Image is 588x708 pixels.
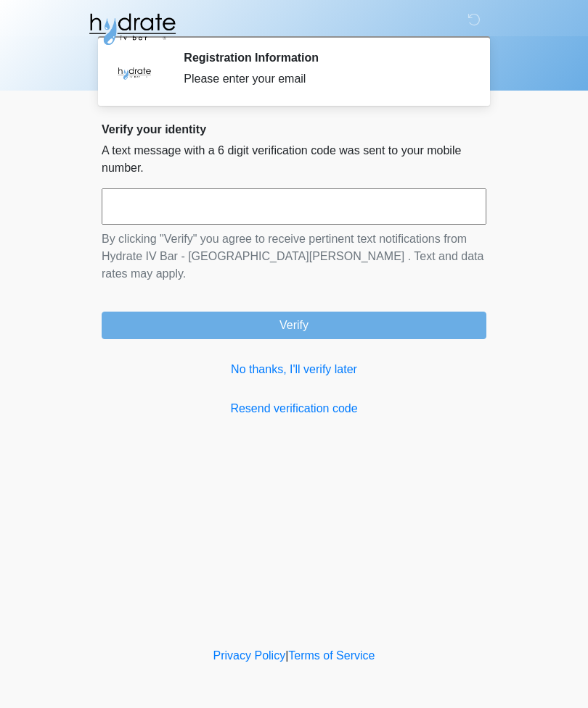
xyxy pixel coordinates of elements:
a: No thanks, I'll verify later [102,361,486,378]
p: By clicking "Verify" you agree to receive pertinent text notifications from Hydrate IV Bar - [GEO... [102,230,486,283]
a: Terms of Service [288,649,375,662]
button: Verify [102,312,486,339]
h2: Verify your identity [102,122,486,136]
a: Resend verification code [102,400,486,417]
p: A text message with a 6 digit verification code was sent to your mobile number. [102,142,486,177]
div: Please enter your email [184,70,465,88]
a: | [285,649,288,662]
img: Hydrate IV Bar - Fort Collins Logo [87,11,177,47]
a: Privacy Policy [213,649,286,662]
img: Agent Avatar [113,51,156,94]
